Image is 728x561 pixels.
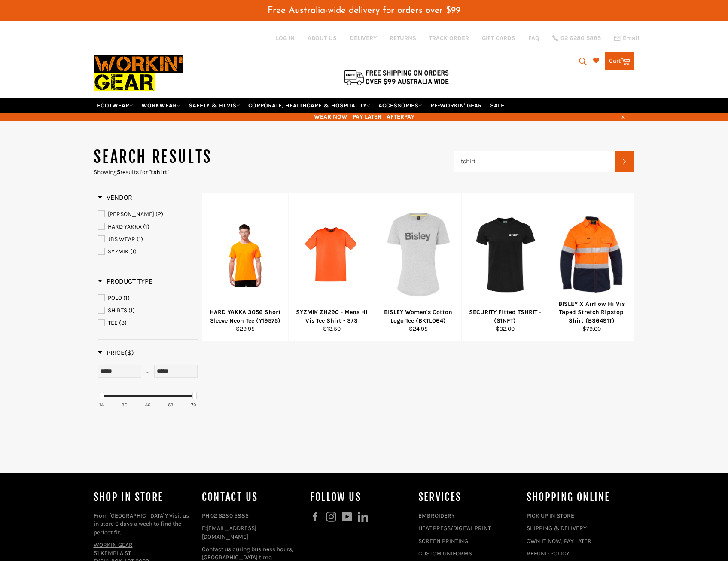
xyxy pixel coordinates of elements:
[528,34,539,42] a: FAQ
[560,35,601,41] span: 02 6280 5885
[467,308,543,325] div: SECURITY Fitted TSHRIT - (S1NFT)
[108,223,142,230] span: HARD YAKKA
[343,68,450,86] img: Flat $9.95 shipping Australia wide
[308,34,337,42] a: ABOUT US
[482,34,515,42] a: GIFT CARDS
[108,294,122,302] span: POLO
[381,308,456,325] div: BISLEY Women's Cotton Logo Tee (BKTL064)
[94,168,454,176] p: Showing results for " "
[98,365,141,378] input: Min Price
[554,300,629,325] div: BISLEY X Airflow Hi Vis Taped Stretch Ripstop Shirt (BS6491T)
[98,277,152,286] h3: Product Type
[119,319,127,326] span: (3)
[141,365,154,380] div: -
[623,35,639,41] span: Email
[202,524,256,540] a: [EMAIL_ADDRESS][DOMAIN_NAME]
[123,294,130,302] span: (1)
[427,98,485,113] a: RE-WORKIN' GEAR
[605,52,634,70] a: Cart
[350,34,377,42] a: DELIVERY
[429,34,469,42] a: TRACK ORDER
[125,348,134,357] span: ($)
[390,34,416,42] a: RETURNS
[108,248,129,255] span: SYZMIK
[128,307,135,314] span: (1)
[94,512,193,537] p: From [GEOGRAPHIC_DATA]? Visit us in store 6 days a week to find the perfect fit.
[294,308,370,325] div: SYZMIK ZH290 - Mens Hi Vis Tee Shirt - S/S
[527,537,591,545] a: OWN IT NOW, PAY LATER
[268,6,460,15] span: Free Australia-wide delivery for orders over $99
[548,193,635,342] a: BISLEY X Airflow Hi Vis Taped Stretch Ripstop Shirt (BS6491T)BISLEY X Airflow Hi Vis Taped Stretc...
[98,318,198,328] a: TEE
[487,98,508,113] a: SALE
[527,550,570,557] a: REFUND POLICY
[98,235,198,244] a: JBS WEAR
[310,490,410,504] h4: Follow us
[94,49,183,98] img: Workin Gear leaders in Workwear, Safety Boots, PPE, Uniforms. Australia's No.1 in Workwear
[185,98,244,113] a: SAFETY & HI VIS
[461,193,548,342] a: SECURITY Fitted TSHRIT - (S1NFT)SECURITY Fitted TSHRIT - (S1NFT)$32.00
[154,365,198,378] input: Max Price
[191,402,196,408] div: 79
[98,293,198,303] a: POLO
[145,402,150,408] div: 46
[99,402,104,408] div: 14
[137,235,143,243] span: (1)
[108,307,127,314] span: SHIRTS
[245,98,374,113] a: CORPORATE, HEALTHCARE & HOSPITALITY
[202,512,302,520] p: PH:
[375,193,462,342] a: BISLEY Women's Cotton Logo Tee (BKTL064)BISLEY Women's Cotton Logo Tee (BKTL064)$24.95
[94,541,133,549] a: WORKIN GEAR
[98,210,198,219] a: BISLEY
[98,348,134,357] h3: Price($)
[117,168,120,176] strong: 5
[276,34,295,42] a: Log in
[210,512,249,519] a: 02 6280 5885
[418,512,455,519] a: EMBROIDERY
[94,490,193,504] h4: Shop In Store
[527,524,587,532] a: SHIPPING & DELIVERY
[614,35,639,42] a: Email
[151,168,168,176] strong: tshirt
[98,306,198,315] a: SHIRTS
[94,146,454,168] h1: Search results
[527,512,574,519] a: PICK UP IN STORE
[552,35,601,41] a: 02 6280 5885
[122,402,128,408] div: 30
[98,348,134,357] span: Price
[138,98,184,113] a: WORKWEAR
[130,248,137,255] span: (1)
[98,193,132,202] h3: Vendor
[418,490,518,504] h4: services
[94,98,137,113] a: FOOTWEAR
[202,193,289,342] a: HARD YAKKA 3056 Short Sleeve Neon Tee (Y19575)HARD YAKKA 3056 Short Sleeve Neon Tee (Y19575)$29.95
[108,319,118,326] span: TEE
[207,308,283,325] div: HARD YAKKA 3056 Short Sleeve Neon Tee (Y19575)
[98,222,198,232] a: HARD YAKKA
[202,524,302,541] p: E:
[418,537,468,545] a: SCREEN PRINTING
[418,550,472,557] a: CUSTOM UNIFORMS
[108,210,154,218] span: [PERSON_NAME]
[202,490,302,504] h4: Contact Us
[418,524,491,532] a: HEAT PRESS/DIGITAL PRINT
[454,151,615,172] input: Search
[288,193,375,342] a: SYZMIK ZH290 - Mens Hi Vis Tee Shirt - S/SSYZMIK ZH290 - Mens Hi Vis Tee Shirt - S/S$13.50
[94,113,635,121] span: WEAR NOW | PAY LATER | AFTERPAY
[143,223,149,230] span: (1)
[108,235,135,243] span: JBS WEAR
[168,402,174,408] div: 63
[155,210,163,218] span: (2)
[98,247,198,256] a: SYZMIK
[375,98,426,113] a: ACCESSORIES
[527,490,626,504] h4: SHOPPING ONLINE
